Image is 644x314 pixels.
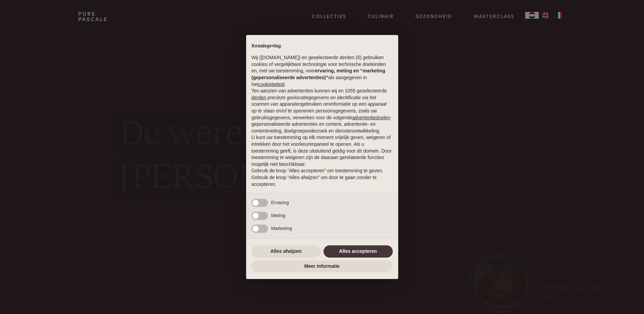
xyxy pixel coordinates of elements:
[271,226,292,231] span: Marketing
[252,68,385,80] strong: ervaring, meting en “marketing (gepersonaliseerde advertenties)”
[252,54,393,88] p: Wij ([DOMAIN_NAME]) en geselecteerde derden (5) gebruiken cookies of vergelijkbare technologie vo...
[252,43,393,49] h2: Kennisgeving
[258,82,284,87] a: cookiebeleid
[324,245,393,258] button: Alles accepteren
[271,200,289,205] span: Ervaring
[252,134,393,168] p: U kunt uw toestemming op elk moment vrijelijk geven, weigeren of intrekken door het voorkeurenpan...
[252,95,376,107] em: precieze geolocatiegegevens en identificatie via het scannen van apparaten
[252,94,266,101] button: derden
[252,245,321,258] button: Alles afwijzen
[252,88,393,134] p: Ten aanzien van advertenties kunnen wij en 1055 geselecteerde gebruiken om en persoonsgegevens, z...
[252,260,393,273] button: Meer informatie
[252,168,393,188] p: Gebruik de knop “Alles accepteren” om toestemming te geven. Gebruik de knop “Alles afwijzen” om d...
[271,213,286,218] span: Meting
[352,115,390,121] button: advertentiedoelen
[252,101,387,114] em: informatie op een apparaat op te slaan en/of te openen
